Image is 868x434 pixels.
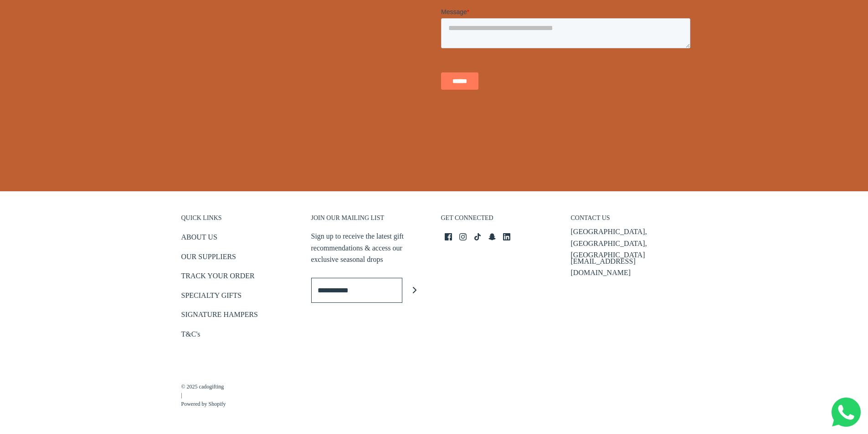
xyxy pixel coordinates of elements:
h3: GET CONNECTED [441,214,557,227]
a: ABOUT US [181,231,217,246]
a: © 2025 cadogifting [181,383,226,391]
p: Sign up to receive the latest gift recommendations & access our exclusive seasonal drops [311,230,427,266]
h3: QUICK LINKS [181,214,298,227]
a: T&C's [181,328,200,343]
p: [EMAIL_ADDRESS][DOMAIN_NAME] [571,255,687,279]
a: OUR SUPPLIERS [181,251,236,266]
a: TRACK YOUR ORDER [181,270,255,285]
input: Enter email [311,278,402,303]
a: Powered by Shopify [181,400,226,408]
h3: CONTACT US [571,214,687,227]
span: Company name [127,38,172,46]
h3: JOIN OUR MAILING LIST [311,214,427,227]
img: Whatsapp [832,398,861,427]
p: | [181,373,226,409]
p: [GEOGRAPHIC_DATA], [GEOGRAPHIC_DATA], [GEOGRAPHIC_DATA] [571,226,687,261]
button: Join [402,278,427,303]
a: SPECIALTY GIFTS [181,290,242,305]
span: Number of gifts [127,76,170,83]
a: SIGNATURE HAMPERS [181,309,258,324]
span: Last name [127,1,156,8]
